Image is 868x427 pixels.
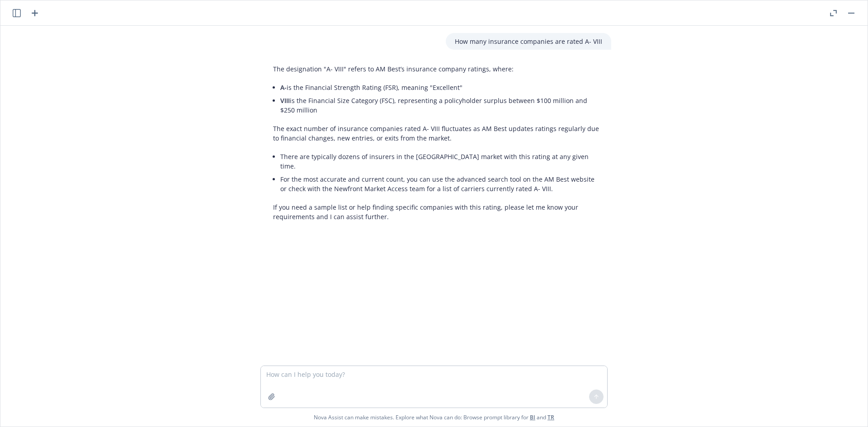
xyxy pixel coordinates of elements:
[273,124,602,143] p: The exact number of insurance companies rated A- VIII fluctuates as AM Best updates ratings regul...
[280,96,290,105] span: VIII
[280,83,287,92] span: A-
[280,81,602,94] li: is the Financial Strength Rating (FSR), meaning "Excellent"
[280,173,602,195] li: For the most accurate and current count, you can use the advanced search tool on the AM Best webs...
[530,413,535,421] a: BI
[547,413,554,421] a: TR
[273,202,602,221] p: If you need a sample list or help finding specific companies with this rating, please let me know...
[280,150,602,173] li: There are typically dozens of insurers in the [GEOGRAPHIC_DATA] market with this rating at any gi...
[273,64,602,74] p: The designation "A- VIII" refers to AM Best’s insurance company ratings, where:
[314,408,554,427] span: Nova Assist can make mistakes. Explore what Nova can do: Browse prompt library for and
[280,94,602,117] li: is the Financial Size Category (FSC), representing a policyholder surplus between $100 million an...
[455,37,602,46] p: How many insurance companies are rated A- VIII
